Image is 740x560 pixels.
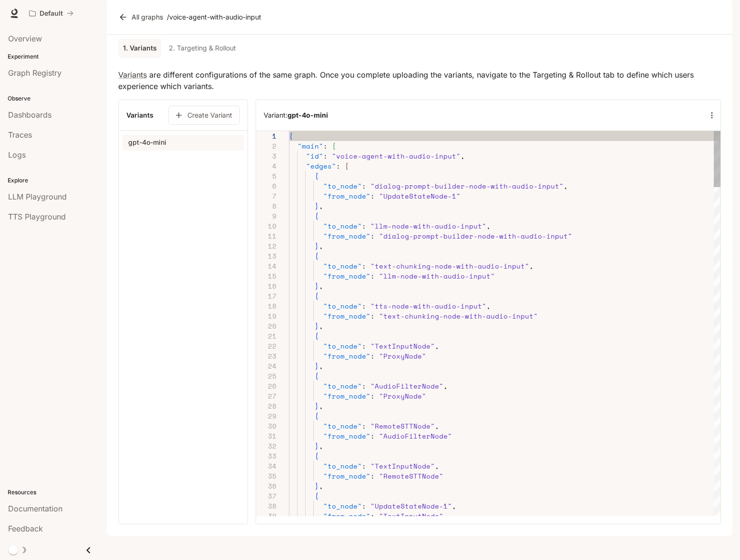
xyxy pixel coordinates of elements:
span: { [315,171,319,181]
span: "from_node" [323,271,370,281]
span: : [362,341,366,351]
div: 21 [256,331,277,341]
span: { [315,291,319,301]
span: { [315,331,319,341]
span: "from_node" [323,351,370,361]
a: All graphs [116,8,167,27]
span: } [315,241,319,251]
span: } [315,441,319,451]
div: 29 [256,411,277,421]
p: are different configurations of the same graph. Once you complete uploading the variants, navigat... [118,69,721,92]
div: 17 [256,291,277,301]
div: 38 [256,501,277,511]
span: , [319,201,323,211]
span: "from_node" [323,311,370,321]
span: "from_node" [323,391,370,401]
div: 39 [256,511,277,521]
span: "to_node" [323,381,362,391]
span: } [315,281,319,291]
span: "from_node" [323,511,370,521]
div: 28 [256,401,277,411]
span: "from_node" [323,231,370,241]
span: { [315,491,319,501]
span: : [362,221,366,231]
span: } [315,481,319,491]
span: "main" [298,141,323,151]
div: 18 [256,301,277,311]
div: 25 [256,371,277,381]
div: 12 [256,241,277,251]
p: / voice-agent-with-audio-input [167,12,261,22]
span: { [315,251,319,261]
span: "ProxyNode" [379,391,426,401]
a: 2. Targeting & Rollout [165,39,240,58]
span: "id" [306,151,323,161]
span: "UpdateStateNode-1" [379,191,461,201]
div: 4 [256,161,277,171]
span: "text-chunking-node-with-audio-input" [379,311,538,321]
span: : [370,311,375,321]
span: "dialog-prompt-builder-node-with-audio-input" [379,231,572,241]
div: 24 [256,361,277,371]
span: "to_node" [323,261,362,271]
a: Variants [118,70,147,80]
span: } [315,401,319,411]
div: 7 [256,191,277,201]
span: , [461,151,465,161]
div: 2 [256,141,277,151]
div: 15 [256,271,277,281]
span: "to_node" [323,461,362,471]
span: , [564,181,568,191]
span: "from_node" [323,191,370,201]
div: 8 [256,201,277,211]
span: "TextInputNode" [370,461,435,471]
span: "tts-node-with-audio-input" [370,301,486,311]
div: 6 [256,181,277,191]
span: , [443,381,448,391]
div: 13 [256,251,277,261]
div: 14 [256,261,277,271]
span: : [362,461,366,471]
div: 27 [256,391,277,401]
span: : [370,511,375,521]
div: 11 [256,231,277,241]
b: gpt-4o-mini [288,111,328,119]
span: : [370,191,375,201]
span: "to_node" [323,181,362,191]
div: 5 [256,171,277,181]
div: 20 [256,321,277,331]
div: 32 [256,441,277,451]
span: , [319,481,323,491]
span: } [315,201,319,211]
span: "edges" [306,161,336,171]
span: "text-chunking-node-with-audio-input" [370,261,529,271]
h6: Variant: [264,110,328,120]
div: 35 [256,471,277,481]
span: , [435,461,439,471]
span: "to_node" [323,221,362,231]
div: 37 [256,491,277,501]
div: 36 [256,481,277,491]
span: , [486,301,491,311]
div: 1 [256,131,277,141]
div: 30 [256,421,277,431]
span: , [486,221,491,231]
span: : [370,231,375,241]
span: : [362,181,366,191]
span: "AudioFilterNode" [379,431,452,441]
span: , [435,341,439,351]
span: , [319,401,323,411]
span: : [323,151,328,161]
div: 34 [256,461,277,471]
span: { [289,131,293,141]
span: , [435,421,439,431]
span: } [315,321,319,331]
span: : [336,161,340,171]
div: 23 [256,351,277,361]
span: "RemoteSTTNode" [379,471,443,481]
div: 9 [256,211,277,221]
span: "llm-node-with-audio-input" [370,221,486,231]
span: , [319,321,323,331]
span: "to_node" [323,421,362,431]
span: : [370,351,375,361]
